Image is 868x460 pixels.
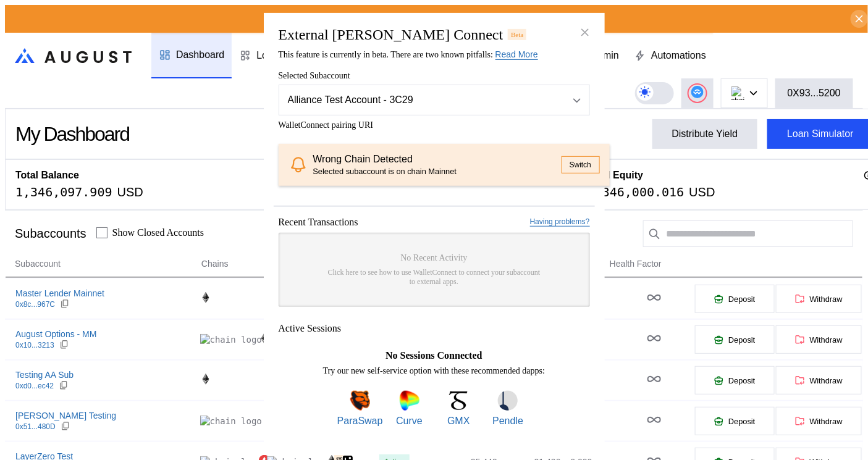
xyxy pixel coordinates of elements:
span: Subaccount [15,257,61,270]
span: WalletConnect pairing URI [279,120,590,130]
div: Beta [508,29,526,40]
span: Curve [396,416,423,427]
div: Admin [591,50,619,61]
img: chain logo [200,334,262,345]
span: ParaSwap [337,416,383,427]
span: GMX [447,416,470,427]
span: Withdraw [810,417,843,426]
div: August Options - MM [15,328,97,340]
span: Click here to see how to use WalletConnect to connect your subaccount to external apps. [328,268,541,286]
span: No Recent Activity [400,253,467,263]
a: Having problems? [530,217,590,227]
span: No Sessions Connected [386,350,482,361]
div: Dashboard [176,49,224,61]
div: Loan Simulator [787,128,854,140]
img: ParaSwap [350,391,370,411]
span: Deposit [728,417,755,426]
span: Chains [201,257,229,270]
div: Testing AA Sub [15,369,74,380]
span: Withdraw [810,376,843,385]
span: Recent Transactions [279,217,358,228]
span: Try our new self-service option with these recommended dapps: [323,366,546,376]
img: chain logo [731,86,745,100]
div: USD [117,185,143,199]
div: 0xd0...ec42 [15,382,54,390]
a: CurveCurve [387,391,432,427]
a: No Recent ActivityClick here to see how to use WalletConnect to connect your subaccount to extern... [279,233,590,307]
span: Withdraw [810,335,843,345]
span: Deposit [728,376,755,385]
h2: Total Equity [588,170,643,181]
h2: Total Balance [15,170,79,181]
label: Show Closed Accounts [112,227,204,238]
span: Selected Subaccount [279,70,590,80]
a: PendlePendle [485,391,531,427]
div: 0x8c...967C [15,300,55,309]
span: Health Factor [610,257,662,270]
img: chain logo [200,374,211,385]
span: Active Sessions [279,323,342,334]
span: Deposit [728,295,755,304]
span: Withdraw [810,295,843,304]
div: 1,346,000.016 [588,185,685,199]
div: My Dashboard [15,123,129,146]
img: chain logo [200,292,211,303]
div: Automations [651,50,706,61]
div: USD [689,185,715,199]
a: ParaSwapParaSwap [337,391,383,427]
div: Subaccounts [15,227,86,241]
div: 1,346,097.909 [15,185,112,199]
div: 0X93...5200 [788,88,841,99]
div: Alliance Test Account - 3C29 [288,94,549,105]
button: Switch [562,156,600,174]
img: GMX [449,391,468,411]
button: Open menu [279,84,590,115]
a: Read More [495,49,538,59]
div: 0x51...480D [15,422,56,431]
div: Selected subaccount is on chain Mainnet [313,167,562,176]
div: Loan Book [256,50,304,61]
div: Distribute Yield [672,128,738,140]
h2: External [PERSON_NAME] Connect [279,26,504,43]
a: GMXGMX [436,391,481,427]
div: [PERSON_NAME] Testing [15,410,116,421]
img: Pendle [498,391,518,411]
span: This feature is currently in beta. There are two known pitfalls: [279,49,538,59]
button: close modal [575,22,595,42]
span: Pendle [492,416,523,427]
div: Wrong Chain Detected [313,153,562,164]
img: chain logo [200,416,262,427]
img: chain logo [259,333,270,344]
div: 0x10...3213 [15,341,54,349]
div: Master Lender Mainnet [15,288,104,299]
img: Curve [400,391,419,411]
span: Deposit [728,335,755,345]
